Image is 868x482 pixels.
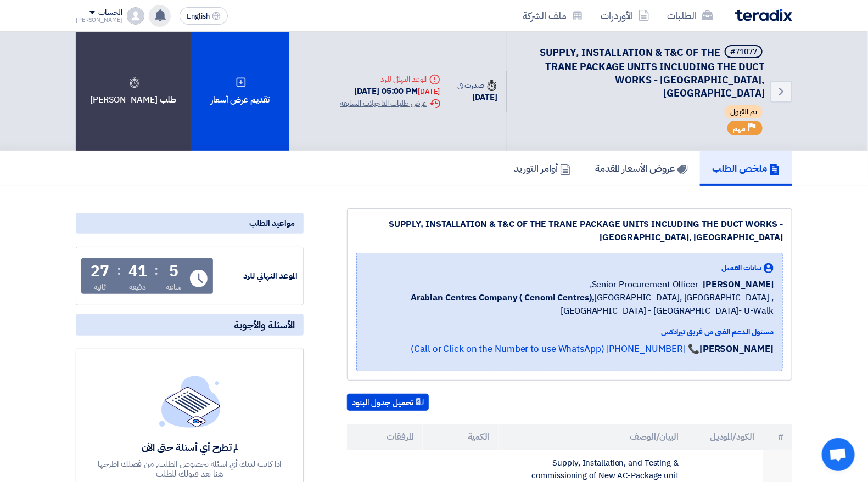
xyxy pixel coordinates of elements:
[411,291,595,304] b: Arabian Centres Company ( Cenomi Centres),
[347,424,423,450] th: المرفقات
[418,86,440,97] div: [DATE]
[180,7,228,25] button: English
[215,270,298,282] div: الموعد النهائي للرد
[166,281,182,293] div: ساعة
[733,123,746,134] span: مهم
[730,48,757,56] div: #71077
[735,9,792,21] img: Teradix logo
[725,105,763,118] span: تم القبول
[595,162,688,174] h5: عروض الأسعار المقدمة
[540,45,765,100] span: SUPPLY, INSTALLATION & T&C OF THE TRANE PACKAGE UNITS INCLUDING THE DUCT WORKS - [GEOGRAPHIC_DATA...
[129,281,146,293] div: دقيقة
[514,162,571,174] h5: أوامر التوريد
[703,278,774,291] span: [PERSON_NAME]
[234,319,295,331] span: الأسئلة والأجوبة
[127,7,144,25] img: profile_test.png
[159,376,221,427] img: empty_state_list.svg
[366,291,774,317] span: [GEOGRAPHIC_DATA], [GEOGRAPHIC_DATA] ,[GEOGRAPHIC_DATA] - [GEOGRAPHIC_DATA]- U-Walk
[340,98,440,109] div: عرض طلبات التاجيلات السابقه
[76,32,191,151] div: طلب [PERSON_NAME]
[128,264,147,279] div: 41
[91,264,109,279] div: 27
[76,213,304,234] div: مواعيد الطلب
[502,151,583,186] a: أوامر التوريد
[721,262,761,274] span: بيانات العميل
[340,85,440,98] div: [DATE] 05:00 PM
[117,260,121,280] div: :
[687,424,763,450] th: الكود/الموديل
[590,278,698,291] span: Senior Procurement Officer,
[514,3,592,29] a: ملف الشركة
[520,45,765,100] h5: SUPPLY, INSTALLATION & T&C OF THE TRANE PACKAGE UNITS INCLUDING THE DUCT WORKS - HAIFA MALL, JEDDAH
[366,326,774,338] div: مسئول الدعم الفني من فريق تيرادكس
[97,441,283,453] div: لم تطرح أي أسئلة حتى الآن
[340,73,440,85] div: الموعد النهائي للرد
[583,151,700,186] a: عروض الأسعار المقدمة
[356,218,783,244] div: SUPPLY, INSTALLATION & T&C OF THE TRANE PACKAGE UNITS INCLUDING THE DUCT WORKS - [GEOGRAPHIC_DATA...
[700,151,792,186] a: ملخص الطلب
[76,17,122,23] div: [PERSON_NAME]
[458,91,497,104] div: [DATE]
[423,424,499,450] th: الكمية
[712,162,780,174] h5: ملخص الطلب
[169,264,178,279] div: 5
[763,424,792,450] th: #
[499,424,688,450] th: البيان/الوصف
[94,281,107,293] div: ثانية
[98,8,122,18] div: الحساب
[699,342,774,356] strong: [PERSON_NAME]
[458,80,497,91] div: صدرت في
[187,13,210,20] span: English
[822,438,855,471] div: Open chat
[658,3,722,29] a: الطلبات
[155,260,159,280] div: :
[97,459,283,479] div: اذا كانت لديك أي اسئلة بخصوص الطلب, من فضلك اطرحها هنا بعد قبولك للطلب
[191,32,289,151] div: تقديم عرض أسعار
[411,342,699,356] a: 📞 [PHONE_NUMBER] (Call or Click on the Number to use WhatsApp)
[347,394,429,411] button: تحميل جدول البنود
[592,3,658,29] a: الأوردرات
